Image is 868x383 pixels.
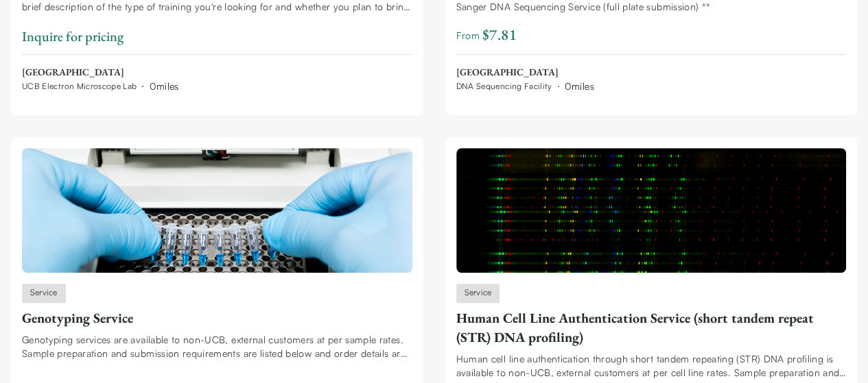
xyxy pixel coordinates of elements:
[456,284,500,303] span: Service
[22,333,412,360] div: Genotyping services are available to non-UCB, external customers at per sample rates. Sample prep...
[22,284,66,303] span: Service
[22,81,137,92] span: UCB Electron Microscope Lab
[456,81,552,92] span: DNA Sequencing Facility
[456,25,517,46] span: From
[22,66,179,79] span: [GEOGRAPHIC_DATA]
[482,25,517,46] span: $ 7.81
[149,79,178,93] div: 0 miles
[22,27,124,45] span: Inquire for pricing
[456,308,847,347] div: Human Cell Line Authentication Service (short tandem repeat (STR) DNA profiling)
[565,79,594,93] div: 0 miles
[456,352,847,380] div: Human cell line authentication through short tandem repeating (STR) DNA profiling is available to...
[456,66,594,79] span: [GEOGRAPHIC_DATA]
[22,308,412,328] div: Genotyping Service
[22,148,412,273] img: Genotyping Service
[456,148,847,273] img: Human Cell Line Authentication Service (short tandem repeat (STR) DNA profiling)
